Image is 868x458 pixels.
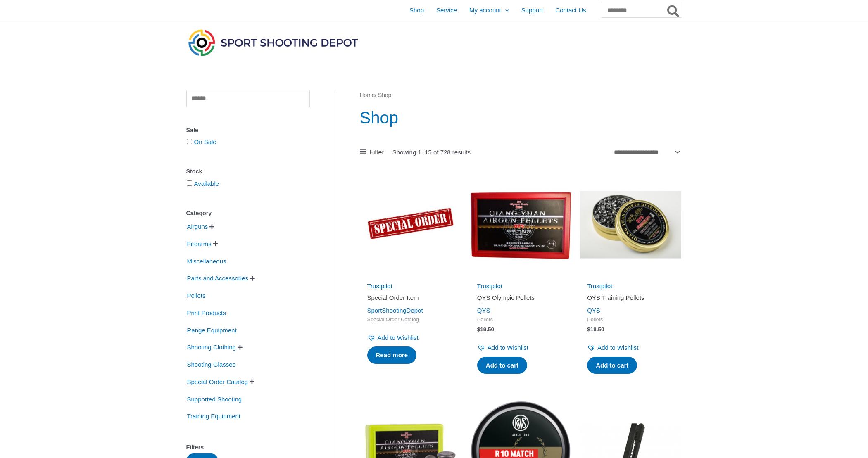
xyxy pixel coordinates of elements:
div: Category [186,207,310,219]
div: Stock [186,166,310,178]
a: QYS Olympic Pellets [477,294,564,305]
span: $ [477,326,480,332]
span: Pellets [587,316,674,323]
nav: Breadcrumb [360,90,682,101]
h1: Shop [360,106,682,129]
span: Pellets [477,316,564,323]
h2: QYS Training Pellets [587,294,674,302]
button: Search [666,3,682,17]
select: Shop order [611,146,682,158]
span: Special Order Catalog [186,375,249,389]
span: Airguns [186,220,209,234]
p: Showing 1–15 of 728 results [392,149,471,155]
span: Add to Wishlist [597,344,638,351]
span: Pellets [186,289,207,303]
span: Filter [369,146,384,159]
h2: QYS Olympic Pellets [477,294,564,302]
a: Home [360,92,375,98]
span: Add to Wishlist [378,334,419,341]
span:  [209,224,214,230]
a: Range Equipment [186,326,238,333]
span: Miscellaneous [186,254,227,268]
img: QYS Olympic Pellets [470,174,571,275]
span:  [213,241,218,247]
img: QYS Training Pellets [580,174,681,275]
div: Filters [186,441,310,453]
bdi: 18.50 [587,326,604,332]
span: Range Equipment [186,323,238,337]
a: Trustpilot [587,282,612,290]
span: Shooting Glasses [186,358,237,372]
a: SportShootingDepot [367,307,423,314]
a: Add to cart: “QYS Training Pellets” [587,357,637,374]
a: QYS [477,307,490,314]
span: Special Order Catalog [367,316,454,323]
a: Parts and Accessories [186,274,249,281]
bdi: 19.50 [477,326,494,332]
div: Sale [186,124,310,136]
a: Add to Wishlist [477,342,528,354]
input: On Sale [187,139,192,144]
span: Print Products [186,306,227,320]
span:  [250,275,255,281]
span:  [238,344,243,350]
a: Print Products [186,309,227,316]
a: Available [194,180,219,187]
a: Shooting Clothing [186,343,237,350]
input: Available [187,180,192,186]
a: Training Equipment [186,412,242,419]
a: Shooting Glasses [186,361,237,368]
a: Add to Wishlist [587,342,638,354]
a: Pellets [186,292,207,299]
a: On Sale [194,138,216,145]
a: Add to cart: “QYS Olympic Pellets” [477,357,527,374]
a: Read more about “Special Order Item” [367,346,417,364]
span: Parts and Accessories [186,271,249,285]
span: $ [587,326,590,332]
h2: Special Order Item [367,294,454,302]
a: QYS [587,307,600,314]
a: Add to Wishlist [367,332,419,344]
a: Firearms [186,240,212,247]
a: Airguns [186,223,209,230]
a: QYS Training Pellets [587,294,674,305]
span: Firearms [186,237,212,251]
img: Sport Shooting Depot [186,27,360,58]
a: Special Order Item [367,294,454,305]
a: Filter [360,146,384,159]
a: Supported Shooting [186,395,243,402]
span:  [250,379,254,384]
span: Supported Shooting [186,392,243,406]
a: Trustpilot [477,282,502,290]
a: Miscellaneous [186,257,227,264]
span: Add to Wishlist [488,344,528,351]
a: Trustpilot [367,282,392,290]
span: Shooting Clothing [186,340,237,354]
span: Training Equipment [186,409,242,423]
img: Special Order Item [360,174,461,275]
a: Special Order Catalog [186,378,249,385]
